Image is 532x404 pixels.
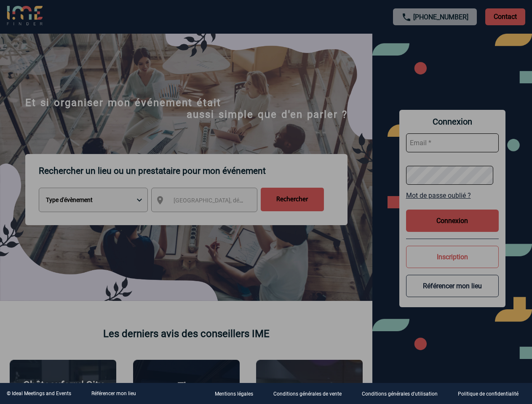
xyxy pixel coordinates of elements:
[355,390,451,398] a: Conditions générales d'utilisation
[208,390,267,398] a: Mentions légales
[91,391,136,396] a: Référencer mon lieu
[362,391,438,397] p: Conditions générales d'utilisation
[273,391,342,397] p: Conditions générales de vente
[7,391,71,396] div: © Ideal Meetings and Events
[451,390,532,398] a: Politique de confidentialité
[215,391,253,397] p: Mentions légales
[267,390,355,398] a: Conditions générales de vente
[458,391,519,397] p: Politique de confidentialité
